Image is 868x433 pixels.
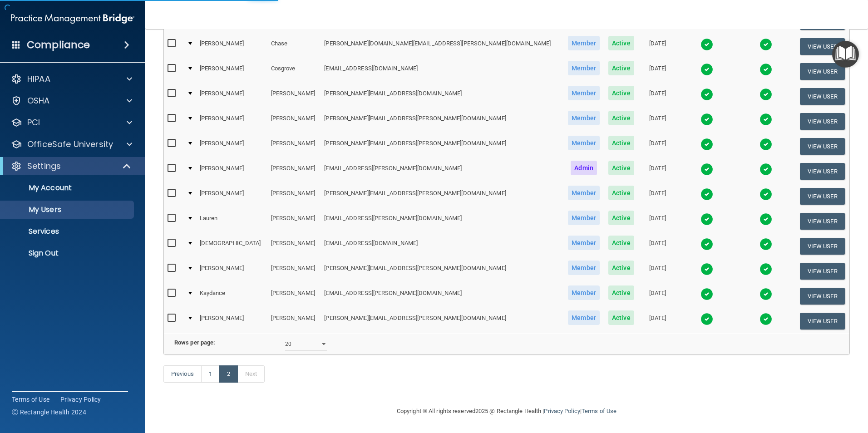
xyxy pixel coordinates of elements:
td: [PERSON_NAME] [267,309,321,333]
span: Member [568,310,600,325]
img: tick.e7d51cea.svg [759,238,772,251]
img: tick.e7d51cea.svg [700,88,713,101]
button: View User [800,313,845,330]
p: My Account [6,183,130,192]
a: 2 [219,365,238,383]
img: tick.e7d51cea.svg [759,213,772,226]
td: [PERSON_NAME] [196,109,267,134]
td: [PERSON_NAME] [196,34,267,59]
td: [PERSON_NAME] [267,209,321,234]
span: Active [608,310,634,325]
p: OfficeSafe University [27,139,113,150]
span: Member [568,111,600,125]
span: Active [608,261,634,275]
td: [PERSON_NAME] [196,159,267,184]
td: [EMAIL_ADDRESS][DOMAIN_NAME] [321,59,563,84]
td: [DATE] [638,109,677,134]
td: [PERSON_NAME] [267,284,321,309]
img: tick.e7d51cea.svg [759,138,772,151]
span: Active [608,111,634,125]
td: Lauren [196,209,267,234]
h4: Compliance [27,39,90,51]
td: [PERSON_NAME][EMAIL_ADDRESS][DOMAIN_NAME] [321,84,563,109]
img: tick.e7d51cea.svg [700,138,713,151]
a: Settings [11,161,132,172]
td: [PERSON_NAME] [196,184,267,209]
img: tick.e7d51cea.svg [759,88,772,101]
a: Terms of Use [582,408,616,414]
td: [PERSON_NAME][DOMAIN_NAME][EMAIL_ADDRESS][PERSON_NAME][DOMAIN_NAME] [321,34,563,59]
img: tick.e7d51cea.svg [700,188,713,201]
a: Privacy Policy [60,395,101,404]
button: View User [800,188,845,205]
p: PCI [27,117,40,128]
img: tick.e7d51cea.svg [759,63,772,76]
span: Active [608,285,634,300]
a: Privacy Policy [544,408,580,414]
td: [PERSON_NAME][EMAIL_ADDRESS][PERSON_NAME][DOMAIN_NAME] [321,109,563,134]
span: Member [568,186,600,200]
span: Member [568,36,600,50]
p: Services [6,227,130,236]
td: [PERSON_NAME] [196,134,267,159]
img: tick.e7d51cea.svg [759,288,772,300]
td: Chase [267,34,321,59]
td: [PERSON_NAME] [196,259,267,284]
td: [PERSON_NAME] [267,234,321,259]
img: tick.e7d51cea.svg [700,63,713,76]
p: My Users [6,205,130,214]
a: HIPAA [11,74,132,84]
span: Member [568,136,600,150]
p: OSHA [27,95,50,106]
span: Active [608,136,634,150]
td: [DATE] [638,34,677,59]
b: Rows per page: [174,339,215,346]
a: 1 [201,365,220,383]
p: HIPAA [27,74,50,84]
img: tick.e7d51cea.svg [700,213,713,226]
td: [PERSON_NAME] [267,159,321,184]
td: [PERSON_NAME][EMAIL_ADDRESS][PERSON_NAME][DOMAIN_NAME] [321,184,563,209]
button: View User [800,288,845,305]
img: tick.e7d51cea.svg [759,313,772,325]
img: tick.e7d51cea.svg [759,38,772,51]
button: View User [800,213,845,230]
td: [DATE] [638,84,677,109]
td: [PERSON_NAME] [267,184,321,209]
img: tick.e7d51cea.svg [700,263,713,276]
a: Next [237,365,265,383]
span: Member [568,236,600,250]
span: Active [608,86,634,100]
td: Kaydance [196,284,267,309]
button: View User [800,163,845,180]
p: Sign Out [6,249,130,258]
td: [EMAIL_ADDRESS][PERSON_NAME][DOMAIN_NAME] [321,159,563,184]
img: tick.e7d51cea.svg [700,238,713,251]
td: [DEMOGRAPHIC_DATA] [196,234,267,259]
td: [PERSON_NAME][EMAIL_ADDRESS][PERSON_NAME][DOMAIN_NAME] [321,309,563,333]
span: Active [608,186,634,200]
img: tick.e7d51cea.svg [759,163,772,176]
button: View User [800,88,845,105]
td: [DATE] [638,59,677,84]
button: View User [800,138,845,155]
p: Settings [27,161,61,172]
a: Terms of Use [12,395,49,404]
td: [DATE] [638,134,677,159]
button: View User [800,263,845,280]
td: [EMAIL_ADDRESS][PERSON_NAME][DOMAIN_NAME] [321,209,563,234]
td: Cosgrove [267,59,321,84]
span: Admin [571,161,597,175]
td: [DATE] [638,159,677,184]
td: [PERSON_NAME] [267,259,321,284]
img: tick.e7d51cea.svg [759,188,772,201]
div: Copyright © All rights reserved 2025 @ Rectangle Health | | [341,397,672,426]
span: Member [568,285,600,300]
a: OSHA [11,95,132,106]
td: [EMAIL_ADDRESS][PERSON_NAME][DOMAIN_NAME] [321,284,563,309]
td: [DATE] [638,184,677,209]
span: Member [568,261,600,275]
button: View User [800,238,845,255]
button: View User [800,113,845,130]
td: [PERSON_NAME][EMAIL_ADDRESS][PERSON_NAME][DOMAIN_NAME] [321,259,563,284]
